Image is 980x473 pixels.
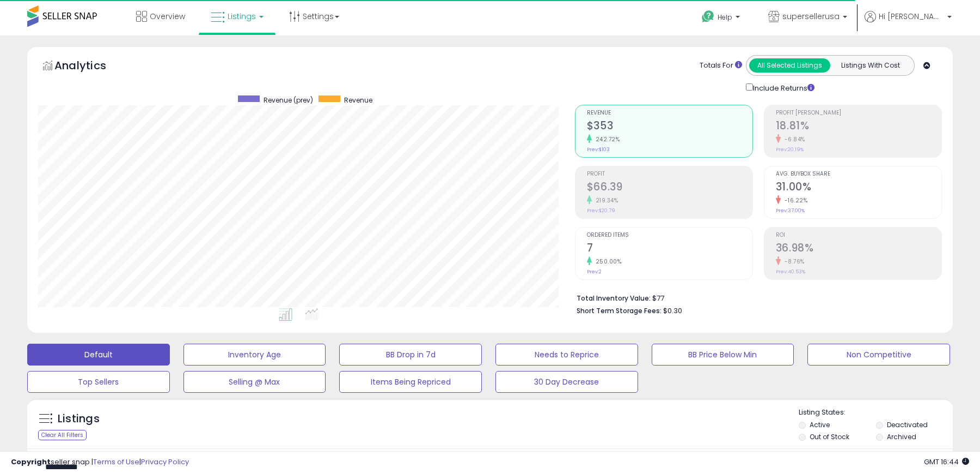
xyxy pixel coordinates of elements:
span: Revenue [587,110,752,116]
span: Overview [150,11,185,22]
button: 30 Day Decrease [495,371,638,393]
div: Include Returns [738,81,828,94]
button: Items Being Repriced [339,371,482,393]
span: Avg. Buybox Share [776,171,941,177]
span: supersellerusa [782,11,840,22]
button: Default [27,344,170,366]
li: $77 [577,291,934,304]
span: ROI [776,232,941,238]
button: Inventory Age [183,344,326,366]
button: Selling @ Max [183,371,326,393]
h2: 7 [587,242,752,256]
span: Profit [587,171,752,177]
small: Prev: $103 [587,146,610,153]
p: Listing States: [799,408,952,418]
small: Prev: 40.53% [776,268,805,275]
a: Hi [PERSON_NAME] [865,11,952,35]
span: Profit [PERSON_NAME] [776,110,941,116]
i: Get Help [701,10,715,23]
b: Total Inventory Value: [577,294,651,303]
div: Clear All Filters [38,430,87,440]
label: Out of Stock [810,432,849,441]
a: Help [693,2,751,35]
span: $0.30 [663,306,682,316]
h5: Analytics [54,58,127,76]
button: Needs to Reprice [495,344,638,366]
h5: Listings [58,411,100,427]
button: BB Drop in 7d [339,344,482,366]
small: Prev: 20.19% [776,146,804,153]
button: BB Price Below Min [652,344,794,366]
h2: 31.00% [776,181,941,195]
span: Revenue [344,95,372,105]
a: Privacy Policy [141,457,189,467]
div: Totals For [700,61,742,71]
label: Deactivated [887,420,928,429]
h2: 36.98% [776,242,941,256]
h2: $66.39 [587,181,752,195]
b: Short Term Storage Fees: [577,306,661,315]
button: Non Competitive [807,344,950,366]
small: -8.76% [781,258,805,266]
span: Ordered Items [587,232,752,238]
span: Hi [PERSON_NAME] [879,11,944,22]
button: Top Sellers [27,371,170,393]
small: 242.72% [592,135,620,143]
label: Archived [887,432,916,441]
small: Prev: 37.00% [776,207,805,214]
strong: Copyright [11,457,51,467]
a: Terms of Use [93,457,139,467]
small: 219.34% [592,196,618,205]
div: seller snap | | [11,457,189,468]
button: Listings With Cost [830,58,911,73]
small: -16.22% [781,196,808,205]
small: 250.00% [592,258,622,266]
button: All Selected Listings [749,58,830,73]
span: 2025-08-14 16:44 GMT [924,457,969,467]
h2: $353 [587,119,752,134]
span: Revenue (prev) [264,95,313,105]
span: Listings [228,11,256,22]
span: Help [718,13,732,22]
small: Prev: 2 [587,268,602,275]
label: Active [810,420,830,429]
small: -6.84% [781,135,805,143]
h2: 18.81% [776,119,941,134]
small: Prev: $20.79 [587,207,615,214]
